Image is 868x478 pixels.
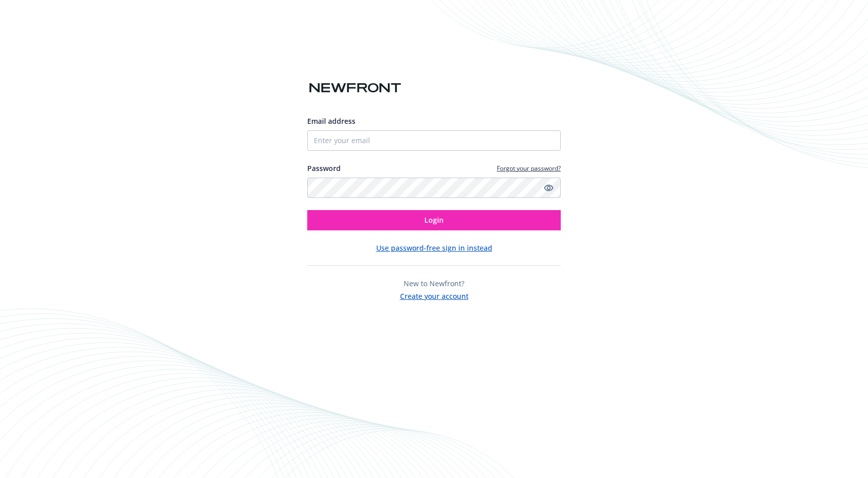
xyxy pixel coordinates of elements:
[376,243,492,253] button: Use password-free sign in instead
[307,79,403,97] img: Newfront logo
[497,164,561,173] a: Forgot your password?
[424,215,444,225] span: Login
[307,130,561,151] input: Enter your email
[542,182,555,194] a: Show password
[404,279,464,288] span: New to Newfront?
[307,178,561,198] input: Enter your password
[400,289,468,301] button: Create your account
[307,116,355,126] span: Email address
[307,163,341,174] label: Password
[307,210,561,230] button: Login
